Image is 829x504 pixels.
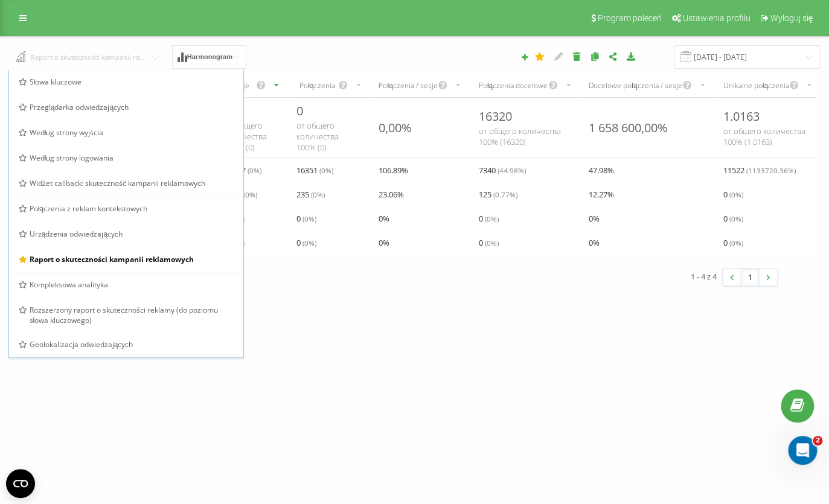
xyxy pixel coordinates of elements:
[788,436,817,465] iframe: Intercom live chat
[30,102,129,112] span: Przeglądarka odwiedzających
[479,80,548,91] div: Połączenia docelowe
[682,13,750,23] span: Ustawienia profilu
[589,187,614,202] span: 12.27 %
[30,203,147,214] span: Połączenia z reklam kontekstowych
[479,126,561,147] span: от общего количества 100% ( 16320 )
[589,80,682,91] div: Docelowe połączenia / sesje
[571,52,581,60] i: Usuń raport
[589,235,600,250] span: 0 %
[553,52,563,60] i: Edytuj raportu
[248,165,261,175] span: ( 0 %)
[479,187,517,202] span: 125
[379,120,412,136] div: 0,00%
[296,80,338,91] div: Połączenia
[30,254,194,264] span: Raport o skuteczności kampanii reklamowych
[485,214,499,223] span: ( 0 %)
[597,13,661,23] span: Program poleceń
[187,53,232,61] span: Harmonogram
[30,229,123,239] span: Urządzenia odwiedzających
[30,153,114,163] span: Według strony logowania
[302,238,316,247] span: ( 0 %)
[30,339,133,349] span: Geolokalizacja odwiedzających
[379,235,389,250] span: 0 %
[691,270,717,282] div: 1 - 4 z 4
[225,120,267,153] span: от общего количества 100% ( 0 )
[243,190,257,199] span: ( 0 %)
[379,211,389,226] span: 0 %
[626,52,636,60] i: Pobierz raport
[30,305,234,325] span: Rozszerzony raport o skuteczności reklamy (do poziomu słowa kluczowego)
[589,211,600,226] span: 0 %
[723,163,795,177] span: 11522
[520,53,529,60] i: Utwórz raport
[729,214,743,223] span: ( 0 %)
[379,163,408,177] span: 106.89 %
[479,163,526,177] span: 7340
[296,211,316,226] span: 0
[302,214,316,223] span: ( 0 %)
[479,235,499,250] span: 0
[723,187,743,202] span: 0
[498,165,526,175] span: ( 44.98 %)
[729,190,743,199] span: ( 0 %)
[30,279,108,290] span: Kompleksowa analityka
[6,469,35,498] button: Open CMP widget
[729,238,743,247] span: ( 0 %)
[296,103,303,119] span: 0
[479,108,512,124] span: 16320
[589,52,600,60] i: Kopiuj raport
[723,211,743,226] span: 0
[30,178,205,188] span: Widżet callback: skuteczność kampanii reklamowych
[296,235,316,250] span: 0
[723,235,743,250] span: 0
[311,190,325,199] span: ( 0 %)
[30,77,82,87] span: Słowa kluczowe
[723,80,789,91] div: Unikalne połączenia
[607,52,618,60] i: Udostępnij ustawienia raportu
[319,165,333,175] span: ( 0 %)
[13,73,816,255] div: scrollable content
[379,80,437,91] div: Połączenia / sesje
[813,436,822,445] span: 2
[296,163,333,177] span: 16351
[485,238,499,247] span: ( 0 %)
[741,269,759,285] a: 1
[723,108,759,124] span: 1.0163
[535,52,545,60] i: Ten raport zostanie załadowany jako pierwszy po otwarciu Analytics. Możesz ustawić dowolny inny r...
[296,187,325,202] span: 235
[172,45,246,69] button: Harmonogram
[746,165,795,175] span: ( 1133720.36 %)
[379,187,404,202] span: 23.06 %
[770,13,813,23] span: Wyloguj się
[30,127,104,138] span: Według strony wyjścia
[296,120,339,153] span: от общего количества 100% ( 0 )
[723,126,805,147] span: от общего количества 100% ( 1.0163 )
[589,163,614,177] span: 47.98 %
[493,190,517,199] span: ( 0.77 %)
[589,120,668,136] div: 1 658 600,00%
[479,211,499,226] span: 0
